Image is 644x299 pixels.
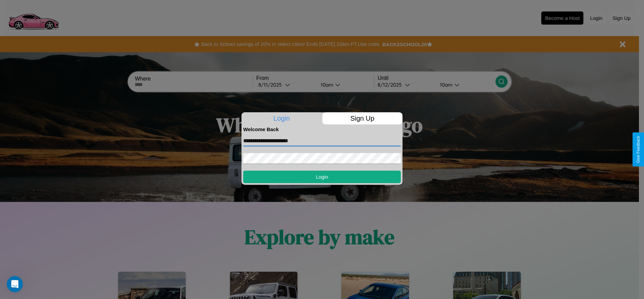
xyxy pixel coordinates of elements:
[243,171,401,183] button: Login
[241,112,322,124] p: Login
[7,276,23,292] iframe: Intercom live chat
[322,112,403,124] p: Sign Up
[243,126,401,132] h4: Welcome Back
[636,136,641,163] div: Give Feedback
